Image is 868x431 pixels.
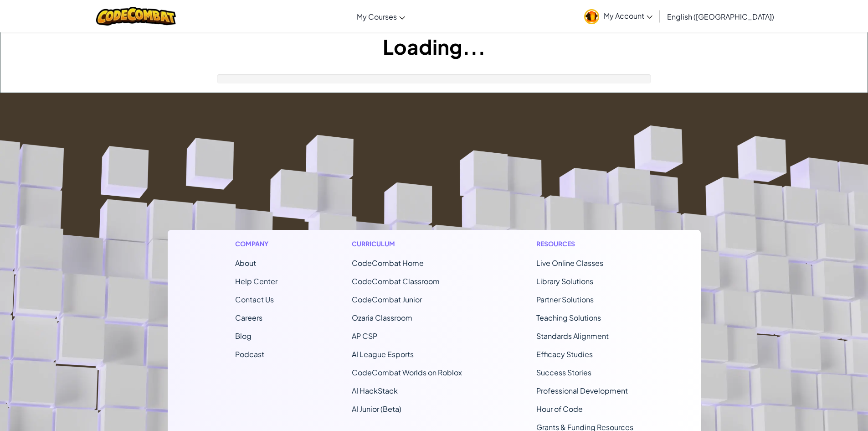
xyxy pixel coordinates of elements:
a: AI HackStack [352,386,398,395]
a: Library Solutions [536,276,593,286]
h1: Curriculum [352,239,462,249]
a: Live Online Classes [536,258,603,268]
a: Podcast [235,349,264,359]
h1: Resources [536,239,633,249]
a: My Courses [352,4,410,29]
a: Hour of Code [536,404,583,414]
a: Professional Development [536,386,628,395]
a: AI League Esports [352,349,414,359]
img: avatar [584,9,599,24]
a: Careers [235,313,262,322]
span: Contact Us [235,295,274,304]
a: Efficacy Studies [536,349,593,359]
a: Ozaria Classroom [352,313,412,322]
a: About [235,258,256,268]
span: My Account [604,11,652,21]
span: CodeCombat Home [352,258,424,268]
a: AP CSP [352,331,377,341]
a: Teaching Solutions [536,313,601,322]
a: CodeCombat Worlds on Roblox [352,368,462,377]
a: Standards Alignment [536,331,609,341]
a: CodeCombat Junior [352,295,422,304]
a: Blog [235,331,252,341]
a: My Account [580,2,657,31]
img: CodeCombat logo [96,7,176,26]
a: Help Center [235,276,277,286]
span: English ([GEOGRAPHIC_DATA]) [667,12,774,21]
span: My Courses [357,12,397,21]
a: Partner Solutions [536,295,594,304]
a: CodeCombat Classroom [352,276,440,286]
a: English ([GEOGRAPHIC_DATA]) [663,4,779,29]
a: AI Junior (Beta) [352,404,401,414]
h1: Company [235,239,277,249]
h1: Loading... [0,32,868,61]
a: Success Stories [536,368,591,377]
